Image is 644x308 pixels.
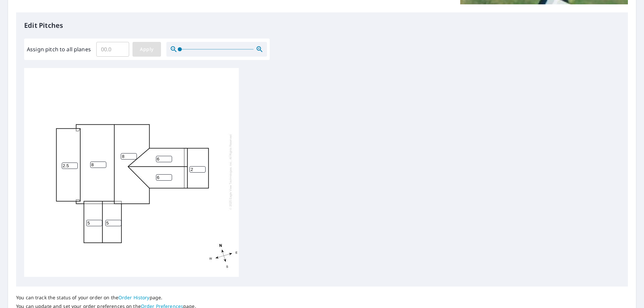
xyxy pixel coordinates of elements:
[132,42,161,57] button: Apply
[24,20,620,30] p: Edit Pitches
[16,295,196,301] p: You can track the status of your order on the page.
[96,40,129,59] input: 00.0
[138,45,156,54] span: Apply
[118,294,150,301] a: Order History
[27,45,91,53] label: Assign pitch to all planes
